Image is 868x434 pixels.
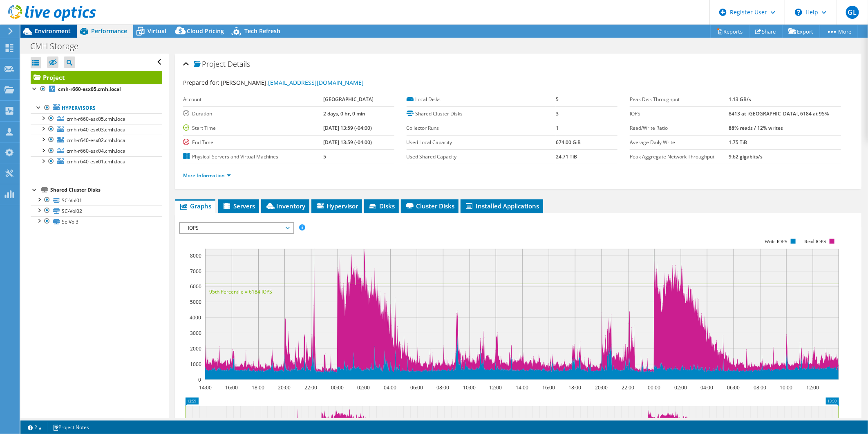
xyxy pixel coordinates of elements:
[630,124,729,132] label: Read/Write Ratio
[190,298,201,305] text: 5000
[265,202,305,210] span: Inventory
[183,172,231,179] a: More Information
[222,202,255,210] span: Servers
[630,95,729,104] label: Peak Disk Throughput
[556,96,559,103] b: 5
[183,153,323,161] label: Physical Servers and Virtual Machines
[31,156,162,167] a: cmh-r640-esx01.cmh.local
[806,384,819,391] text: 12:00
[179,202,211,210] span: Graphs
[568,384,581,391] text: 18:00
[556,124,559,131] b: 1
[31,124,162,135] a: cmh-r640-esx03.cmh.local
[221,79,364,86] span: [PERSON_NAME],
[190,345,201,352] text: 2000
[304,384,317,391] text: 22:00
[183,95,323,104] label: Account
[184,223,289,233] span: IOPS
[556,153,577,160] b: 24.71 TiB
[323,96,374,103] b: [GEOGRAPHIC_DATA]
[384,384,396,391] text: 04:00
[31,206,162,216] a: SC-Vol02
[595,384,608,391] text: 20:00
[58,86,121,93] b: cmh-r660-esx05.cmh.local
[22,422,47,432] a: 2
[198,376,201,383] text: 0
[323,139,372,146] b: [DATE] 13:59 (-04:00)
[795,9,802,16] svg: \n
[148,27,166,35] span: Virtual
[765,239,787,244] text: Write IOPS
[556,110,559,117] b: 3
[67,147,127,154] span: cmh-r660-esx04.cmh.local
[323,153,326,160] b: 5
[190,361,201,368] text: 1000
[209,288,272,295] text: 95th Percentile = 6184 IOPS
[674,384,687,391] text: 02:00
[244,27,280,35] span: Tech Refresh
[729,124,783,131] b: 88% reads / 12% writes
[331,384,344,391] text: 00:00
[729,153,763,160] b: 9.62 gigabits/s
[648,384,660,391] text: 00:00
[630,110,729,118] label: IOPS
[183,79,219,86] label: Prepared for:
[91,27,127,35] span: Performance
[31,103,162,113] a: Hypervisors
[252,384,264,391] text: 18:00
[190,314,201,321] text: 4000
[323,110,365,117] b: 2 days, 0 hr, 0 min
[190,268,201,275] text: 7000
[31,135,162,145] a: cmh-r640-esx02.cmh.local
[782,25,820,38] a: Export
[410,384,423,391] text: 06:00
[630,138,729,147] label: Average Daily Write
[804,239,826,244] text: Read IOPS
[31,113,162,124] a: cmh-r660-esx05.cmh.local
[190,283,201,290] text: 6000
[465,202,539,210] span: Installed Applications
[407,153,556,161] label: Used Shared Capacity
[489,384,502,391] text: 12:00
[407,124,556,132] label: Collector Runs
[700,384,713,391] text: 04:00
[556,139,581,146] b: 674.00 GiB
[323,124,372,131] b: [DATE] 13:59 (-04:00)
[31,195,162,206] a: SC-Vol01
[780,384,792,391] text: 10:00
[190,330,201,337] text: 3000
[436,384,449,391] text: 08:00
[67,126,127,133] span: cmh-r640-esx03.cmh.local
[407,95,556,104] label: Local Disks
[630,153,729,161] label: Peak Aggregate Network Throughput
[194,60,226,68] span: Project
[31,84,162,95] a: cmh-r660-esx05.cmh.local
[754,384,766,391] text: 08:00
[67,115,127,122] span: cmh-r660-esx05.cmh.local
[749,25,783,38] a: Share
[183,124,323,132] label: Start Time
[846,6,859,19] span: GL
[463,384,476,391] text: 10:00
[35,27,71,35] span: Environment
[31,71,162,84] a: Project
[729,110,829,117] b: 8413 at [GEOGRAPHIC_DATA], 6184 at 95%
[407,138,556,147] label: Used Local Capacity
[190,252,201,259] text: 8000
[368,202,395,210] span: Disks
[187,27,224,35] span: Cloud Pricing
[710,25,749,38] a: Reports
[183,138,323,147] label: End Time
[225,384,238,391] text: 16:00
[820,25,858,38] a: More
[405,202,454,210] span: Cluster Disks
[357,384,370,391] text: 02:00
[729,96,752,103] b: 1.13 GB/s
[228,59,250,69] span: Details
[622,384,634,391] text: 22:00
[67,158,127,165] span: cmh-r640-esx01.cmh.local
[183,110,323,118] label: Duration
[31,216,162,227] a: Sc-Vol3
[729,139,747,146] b: 1.75 TiB
[315,202,358,210] span: Hypervisor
